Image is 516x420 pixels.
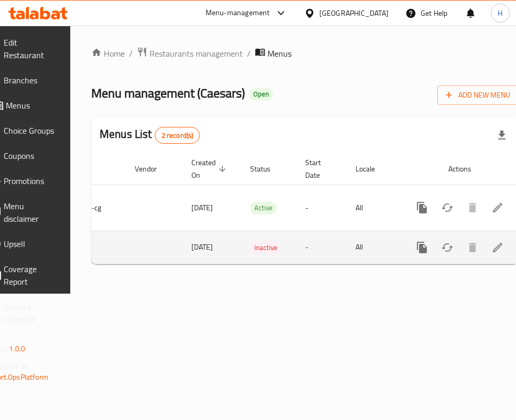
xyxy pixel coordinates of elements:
span: Edit Restaurant [4,36,54,61]
span: Add New Menu [446,89,510,102]
span: Status [250,163,284,175]
a: View Sections [485,195,510,220]
span: Coupons [4,149,54,162]
span: H [498,7,502,19]
td: - [297,185,347,231]
span: Vendor [135,163,170,175]
span: Choice Groups [4,124,54,137]
span: Coverage Report [4,263,54,288]
span: Menu management ( Caesars ) [91,81,245,105]
button: Delete menu [460,235,485,260]
span: Upsell [4,238,54,250]
div: Open [249,88,273,101]
span: Created On [191,156,229,181]
span: [DATE] [191,240,213,254]
button: Delete menu [460,195,485,220]
h2: Menus List [100,126,200,144]
span: Branches [4,74,54,87]
div: Active [250,202,277,214]
span: 1.0.0 [9,342,25,356]
div: Menu-management [206,7,270,19]
div: Export file [489,123,514,148]
span: Inactive [250,242,282,254]
span: Locale [356,163,389,175]
td: All [347,231,401,264]
button: more [410,235,435,260]
span: Restaurants management [149,47,243,60]
button: more [410,195,435,220]
a: Home [91,47,125,60]
span: Open [249,90,273,99]
button: Change Status [435,235,460,260]
span: Start Date [305,156,335,181]
span: Menu disclaimer [4,200,54,225]
span: Promotions [4,175,54,187]
span: Active [250,202,277,214]
td: All [347,185,401,231]
span: [DATE] [191,201,213,214]
span: 2 record(s) [155,131,200,141]
span: Menus [6,99,54,112]
li: / [247,47,251,60]
td: - [297,231,347,264]
a: Restaurants management [137,47,243,60]
div: [GEOGRAPHIC_DATA] [319,7,389,19]
div: Inactive [250,241,282,254]
span: Menus [267,47,292,60]
li: / [129,47,133,60]
span: Grocery Checklist [4,300,54,326]
button: Change Status [435,195,460,220]
div: Total records count [155,127,200,144]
